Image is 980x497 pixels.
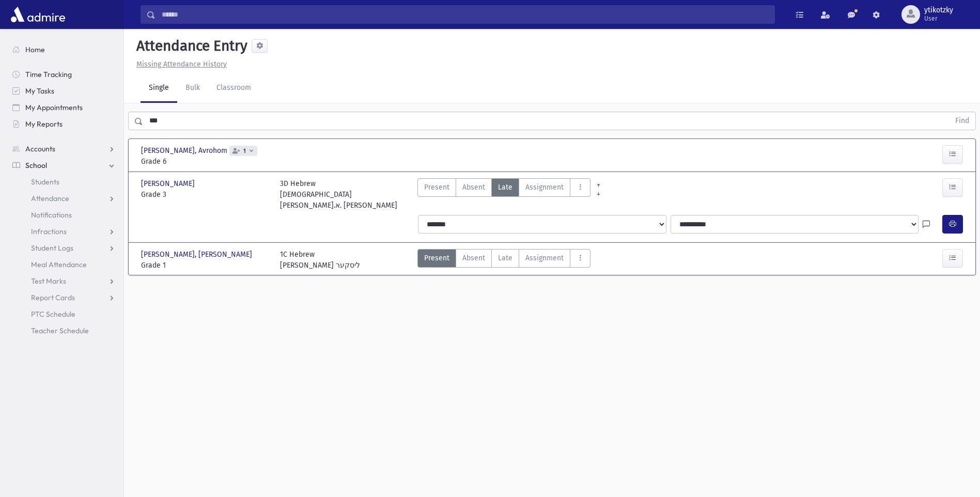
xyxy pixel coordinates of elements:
[25,86,54,96] span: My Tasks
[132,60,227,69] a: Missing Attendance History
[4,256,123,273] a: Meal Attendance
[31,243,73,253] span: Student Logs
[4,273,123,289] a: Test Marks
[924,14,953,23] span: User
[4,240,123,256] a: Student Logs
[31,177,59,187] span: Students
[8,4,68,25] img: AdmirePro
[4,116,123,132] a: My Reports
[4,174,123,190] a: Students
[141,145,229,156] span: [PERSON_NAME], Avrohom
[4,306,123,322] a: PTC Schedule
[31,260,87,269] span: Meal Attendance
[25,144,55,153] span: Accounts
[4,289,123,306] a: Report Cards
[141,189,270,200] span: Grade 3
[141,178,197,189] span: [PERSON_NAME]
[4,83,123,99] a: My Tasks
[132,37,247,55] h5: Attendance Entry
[177,74,208,103] a: Bulk
[525,253,564,263] span: Assignment
[141,260,270,271] span: Grade 1
[25,70,72,79] span: Time Tracking
[4,190,123,207] a: Attendance
[241,148,248,154] span: 1
[417,178,590,211] div: AttTypes
[155,5,774,24] input: Search
[4,41,123,58] a: Home
[280,178,409,211] div: 3D Hebrew [DEMOGRAPHIC_DATA][PERSON_NAME].א. [PERSON_NAME]
[462,182,485,193] span: Absent
[25,119,63,129] span: My Reports
[949,112,975,130] button: Find
[31,309,75,319] span: PTC Schedule
[31,326,89,335] span: Teacher Schedule
[4,141,123,157] a: Accounts
[31,227,67,236] span: Infractions
[462,253,485,263] span: Absent
[4,157,123,174] a: School
[4,99,123,116] a: My Appointments
[498,182,512,193] span: Late
[141,156,270,167] span: Grade 6
[4,223,123,240] a: Infractions
[141,249,254,260] span: [PERSON_NAME], [PERSON_NAME]
[31,194,69,203] span: Attendance
[25,161,47,170] span: School
[424,182,449,193] span: Present
[31,293,75,302] span: Report Cards
[25,103,83,112] span: My Appointments
[424,253,449,263] span: Present
[25,45,45,54] span: Home
[136,60,227,69] u: Missing Attendance History
[31,210,72,220] span: Notifications
[417,249,590,271] div: AttTypes
[208,74,259,103] a: Classroom
[4,207,123,223] a: Notifications
[498,253,512,263] span: Late
[525,182,564,193] span: Assignment
[4,66,123,83] a: Time Tracking
[4,322,123,339] a: Teacher Schedule
[924,6,953,14] span: ytikotzky
[280,249,360,271] div: 1C Hebrew [PERSON_NAME] ליסקער
[31,276,66,286] span: Test Marks
[141,74,177,103] a: Single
